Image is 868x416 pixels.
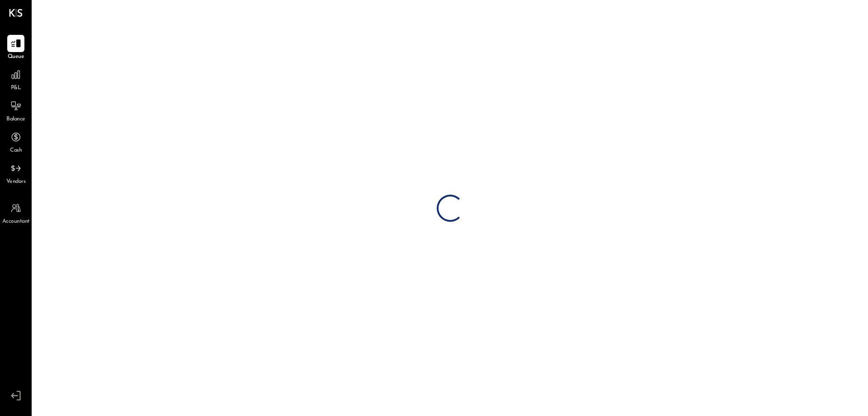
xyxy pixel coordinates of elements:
span: Accountant [2,218,30,226]
a: Cash [0,129,31,155]
span: Queue [8,53,24,61]
a: Vendors [0,160,31,186]
a: Accountant [0,200,31,226]
span: Cash [10,147,22,155]
span: Vendors [6,178,26,186]
a: Balance [0,97,31,124]
a: P&L [0,66,31,92]
span: P&L [11,84,21,92]
span: Balance [6,115,25,124]
a: Queue [0,35,31,61]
